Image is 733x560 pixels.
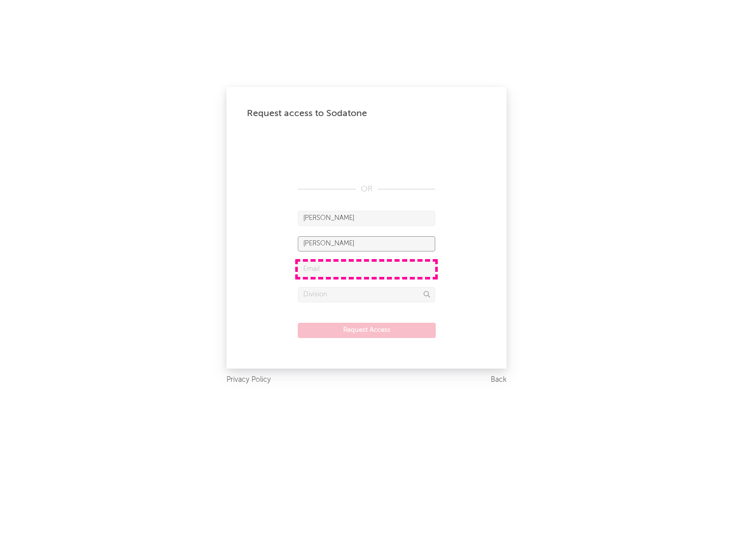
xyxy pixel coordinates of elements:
[247,107,486,120] div: Request access to Sodatone
[491,374,506,386] a: Back
[298,236,435,251] input: Last Name
[298,287,435,302] input: Division
[298,183,435,195] div: OR
[298,323,436,338] button: Request Access
[298,211,435,226] input: First Name
[298,262,435,277] input: Email
[227,374,271,386] a: Privacy Policy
